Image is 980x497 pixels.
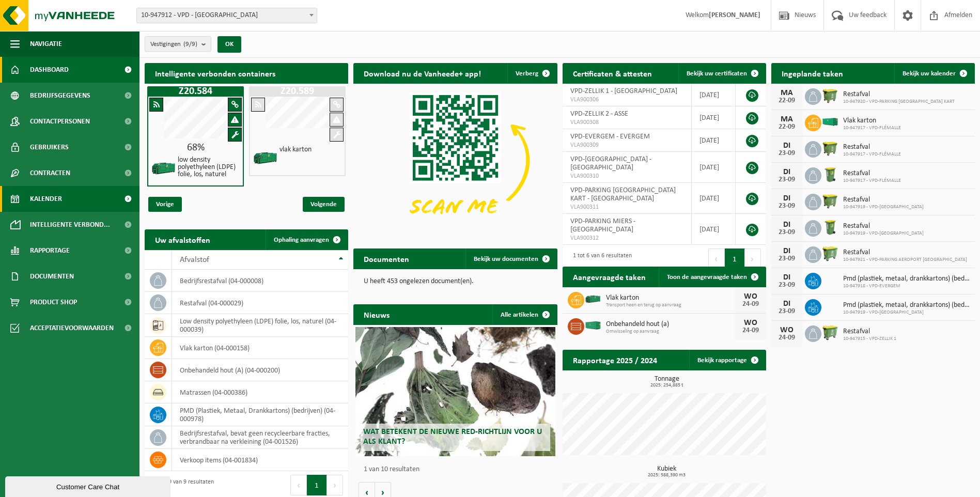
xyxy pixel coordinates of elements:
[148,197,182,212] span: Vorige
[776,229,797,236] div: 23-09
[145,36,211,52] button: Vestigingen(9/9)
[172,381,348,403] td: matrassen (04-000386)
[821,192,839,210] img: WB-1100-HPE-GN-50
[776,194,797,203] div: DI
[252,86,343,97] h1: Z20.589
[570,172,683,180] span: VLA900310
[183,41,197,48] count: (9/9)
[180,256,209,264] span: Afvalstof
[507,63,556,84] button: Verberg
[776,273,797,282] div: DI
[776,326,797,334] div: WO
[172,314,348,337] td: low density polyethyleen (LDPE) folie, los, naturel (04-000039)
[692,106,736,129] td: [DATE]
[290,475,307,495] button: Previous
[776,308,797,315] div: 23-09
[474,256,538,262] span: Bekijk uw documenten
[776,221,797,229] div: DI
[30,315,114,341] span: Acceptatievoorwaarden
[563,267,656,287] h2: Aangevraagde taken
[30,289,77,315] span: Product Shop
[708,248,725,269] button: Previous
[30,238,70,263] span: Rapportage
[353,63,491,83] h2: Download nu de Vanheede+ app!
[355,327,555,456] a: Wat betekent de nieuwe RED-richtlijn voor u als klant?
[776,203,797,210] div: 23-09
[692,214,736,245] td: [DATE]
[217,36,241,53] button: OK
[776,115,797,123] div: MA
[776,89,797,97] div: MA
[30,108,90,134] span: Contactpersonen
[606,294,735,302] span: Vlak karton
[364,278,547,285] p: U heeft 453 ongelezen document(en).
[137,8,317,23] span: 10-947912 - VPD - ASSE
[30,31,62,57] span: Navigatie
[771,63,853,83] h2: Ingeplande taken
[145,229,221,250] h2: Uw afvalstoffen
[172,403,348,426] td: PMD (Plastiek, Metaal, Drankkartons) (bedrijven) (04-000978)
[843,151,901,158] span: 10-947917 - VPD-FLÉMALLE
[843,328,896,336] span: Restafval
[776,142,797,150] div: DI
[568,465,766,478] h3: Kubiek
[150,37,197,52] span: Vestigingen
[570,110,628,118] span: VPD-ZELLIK 2 - ASSE
[843,169,901,178] span: Restafval
[353,84,557,237] img: Download de VHEPlus App
[253,145,278,171] img: HK-XZ-20-GN-00
[279,146,312,153] h4: vlak karton
[894,63,974,84] a: Bekijk uw kalender
[136,8,317,23] span: 10-947912 - VPD - ASSE
[740,301,761,308] div: 24-09
[30,212,110,238] span: Intelligente verbond...
[568,247,632,270] div: 1 tot 6 van 6 resultaten
[692,84,736,106] td: [DATE]
[266,229,347,250] a: Ophaling aanvragen
[843,257,967,263] span: 10-947921 - VPD-PARKING AEROPORT [GEOGRAPHIC_DATA]
[843,204,924,210] span: 10-947919 - VPD-[GEOGRAPHIC_DATA]
[678,63,765,84] a: Bekijk uw certificaten
[172,359,348,381] td: onbehandeld hout (A) (04-000200)
[903,70,956,77] span: Bekijk uw kalender
[570,133,650,141] span: VPD-EVERGEM - EVERGEM
[843,125,901,131] span: 10-947917 - VPD-FLÉMALLE
[776,97,797,104] div: 22-09
[563,63,662,83] h2: Certificaten & attesten
[843,309,970,316] span: 10-947919 - VPD-[GEOGRAPHIC_DATA]
[821,245,839,262] img: WB-0660-HPE-GN-50
[687,70,747,77] span: Bekijk uw certificaten
[776,247,797,255] div: DI
[353,304,400,324] h2: Nieuws
[689,350,765,370] a: Bekijk rapportage
[568,473,766,478] span: 2025: 588,390 m3
[172,292,348,314] td: restafval (04-000029)
[172,449,348,471] td: verkoop items (04-001834)
[584,290,602,308] img: HK-XZ-20-GN-00
[570,118,683,127] span: VLA900308
[568,383,766,388] span: 2025: 254,885 t
[776,300,797,308] div: DI
[327,475,343,495] button: Next
[821,219,839,236] img: WB-0240-HPE-GN-50
[606,302,735,308] span: Transport heen en terug op aanvraag
[363,428,542,446] span: Wat betekent de nieuwe RED-richtlijn voor u als klant?
[725,248,745,269] button: 1
[30,134,69,160] span: Gebruikers
[303,197,345,212] span: Volgende
[740,319,761,327] div: WO
[843,275,970,283] span: Pmd (plastiek, metaal, drankkartons) (bedrijven)
[570,187,676,203] span: VPD-PARKING [GEOGRAPHIC_DATA] KART - [GEOGRAPHIC_DATA]
[148,143,243,153] div: 68%
[843,117,901,125] span: Vlak karton
[776,150,797,157] div: 23-09
[353,248,419,269] h2: Documenten
[843,99,955,105] span: 10-947920 - VPD-PARKING [GEOGRAPHIC_DATA] KART
[667,274,747,281] span: Toon de aangevraagde taken
[307,475,327,495] button: 1
[151,156,177,181] img: HK-XZ-20-GN-00
[178,157,239,178] h4: low density polyethyleen (LDPE) folie, los, naturel
[570,156,651,172] span: VPD-[GEOGRAPHIC_DATA] - [GEOGRAPHIC_DATA]
[745,248,761,269] button: Next
[776,176,797,183] div: 23-09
